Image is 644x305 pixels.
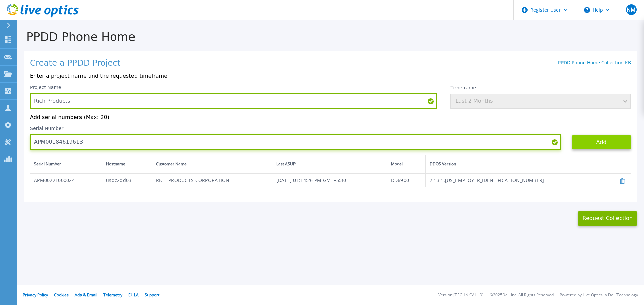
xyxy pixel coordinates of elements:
th: Customer Name [152,155,272,173]
a: Ads & Email [75,292,97,298]
td: DD6900 [387,173,425,187]
th: Last ASUP [272,155,387,173]
li: © 2025 Dell Inc. All Rights Reserved [490,293,554,297]
label: Serial Number [30,126,63,131]
input: Enter Serial Number [30,134,561,150]
td: usdc2dd03 [102,173,152,187]
a: PPDD Phone Home Collection KB [558,59,631,66]
label: Project Name [30,85,61,90]
input: Enter Project Name [30,93,437,109]
th: Hostname [102,155,152,173]
li: Version: [TECHNICAL_ID] [438,293,484,297]
th: DDOS Version [425,155,605,173]
a: Telemetry [103,292,122,298]
td: [DATE] 01:14:26 PM GMT+5:30 [272,173,387,187]
th: Serial Number [30,155,102,173]
a: Privacy Policy [23,292,48,298]
a: Support [145,292,159,298]
td: RICH PRODUCTS CORPORATION [152,173,272,187]
td: APM00221000024 [30,173,102,187]
span: NM [627,7,635,12]
h1: PPDD Phone Home [17,30,644,44]
a: Cookies [54,292,69,298]
label: Timeframe [450,85,476,90]
button: Request Collection [578,211,637,226]
li: Powered by Live Optics, a Dell Technology [560,293,638,297]
h1: Create a PPDD Project [30,59,120,68]
p: Add serial numbers (Max: 20) [30,114,631,120]
a: EULA [128,292,139,298]
th: Model [387,155,425,173]
p: Enter a project name and the requested timeframe [30,73,631,79]
td: 7.13.1.[US_EMPLOYER_IDENTIFICATION_NUMBER] [425,173,605,187]
button: Add [572,135,631,150]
